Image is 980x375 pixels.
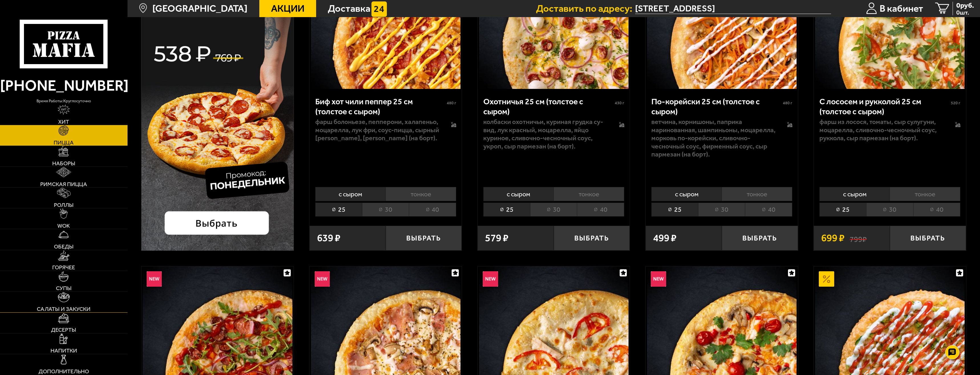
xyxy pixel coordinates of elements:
[485,233,508,243] span: 579 ₽
[819,97,949,116] div: С лососем и рукколой 25 см (толстое с сыром)
[866,203,913,217] li: 30
[385,187,456,201] li: тонкое
[651,271,666,287] img: Новинка
[819,118,945,142] p: фарш из лосося, томаты, сыр сулугуни, моцарелла, сливочно-чесночный соус, руккола, сыр пармезан (...
[745,203,792,217] li: 40
[890,226,966,251] button: Выбрать
[483,118,609,150] p: колбаски охотничьи, куриная грудка су-вид, лук красный, моцарелла, яйцо куриное, сливочно-чесночн...
[880,4,923,13] span: В кабинет
[56,286,72,291] span: Супы
[553,187,624,201] li: тонкое
[913,203,960,217] li: 40
[653,233,676,243] span: 499 ₽
[54,140,74,146] span: Пицца
[386,226,462,251] button: Выбрать
[635,3,831,14] input: Ваш адрес доставки
[409,203,456,217] li: 40
[951,101,960,105] span: 520 г
[315,118,441,142] p: фарш болоньезе, пепперони, халапеньо, моцарелла, лук фри, соус-пицца, сырный [PERSON_NAME], [PERS...
[362,203,409,217] li: 30
[698,203,745,217] li: 30
[651,97,781,116] div: По-корейски 25 см (толстое с сыром)
[40,182,87,187] span: Римская пицца
[722,187,792,201] li: тонкое
[57,223,70,229] span: WOK
[152,4,247,13] span: [GEOGRAPHIC_DATA]
[447,101,456,105] span: 480 г
[37,306,90,312] span: Салаты и закуски
[315,203,362,217] li: 25
[956,2,974,9] span: 0 руб.
[483,271,498,287] img: Новинка
[58,119,69,125] span: Хит
[483,203,530,217] li: 25
[371,1,387,17] img: 15daf4d41897b9f0e9f617042186c801.svg
[54,202,74,208] span: Роллы
[483,97,613,116] div: Охотничья 25 см (толстое с сыром)
[54,244,74,250] span: Обеды
[50,348,77,354] span: Напитки
[51,327,76,333] span: Десерты
[850,233,867,243] s: 799 ₽
[821,233,844,243] span: 699 ₽
[536,4,635,13] span: Доставить по адресу:
[651,118,777,158] p: ветчина, корнишоны, паприка маринованная, шампиньоны, моцарелла, морковь по-корейски, сливочно-че...
[819,271,834,287] img: Акционный
[722,226,798,251] button: Выбрать
[315,271,330,287] img: Новинка
[39,369,89,374] span: Дополнительно
[783,101,792,105] span: 480 г
[819,187,890,201] li: с сыром
[651,187,722,201] li: с сыром
[315,97,445,116] div: Биф хот чили пеппер 25 см (толстое с сыром)
[52,265,75,270] span: Горячее
[554,226,630,251] button: Выбрать
[328,4,370,13] span: Доставка
[271,4,304,13] span: Акции
[577,203,624,217] li: 40
[317,233,340,243] span: 639 ₽
[651,203,698,217] li: 25
[530,203,577,217] li: 30
[890,187,960,201] li: тонкое
[615,101,624,105] span: 430 г
[147,271,162,287] img: Новинка
[483,187,554,201] li: с сыром
[956,9,974,15] span: 0 шт.
[315,187,386,201] li: с сыром
[819,203,866,217] li: 25
[52,161,75,166] span: Наборы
